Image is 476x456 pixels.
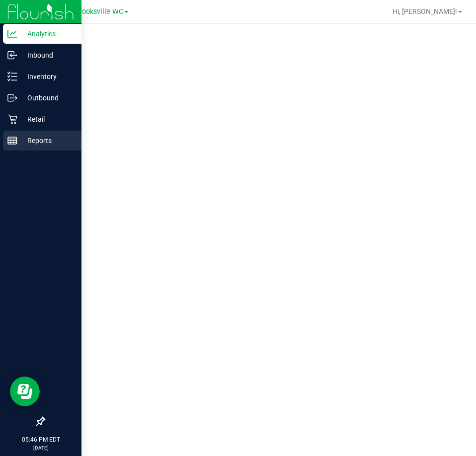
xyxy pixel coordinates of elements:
p: [DATE] [4,444,77,452]
inline-svg: Analytics [7,29,17,39]
p: Inventory [17,71,77,82]
inline-svg: Inventory [7,72,17,81]
iframe: Resource center [10,377,40,406]
p: Retail [17,113,77,125]
span: Hi, [PERSON_NAME]! [393,7,457,15]
p: Outbound [17,92,77,104]
inline-svg: Retail [7,114,17,124]
p: 05:46 PM EDT [4,435,77,444]
p: Reports [17,135,77,147]
inline-svg: Outbound [7,93,17,103]
p: Inbound [17,49,77,61]
inline-svg: Inbound [7,50,17,60]
inline-svg: Reports [7,136,17,146]
span: Brooksville WC [75,7,123,16]
p: Analytics [17,28,77,40]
